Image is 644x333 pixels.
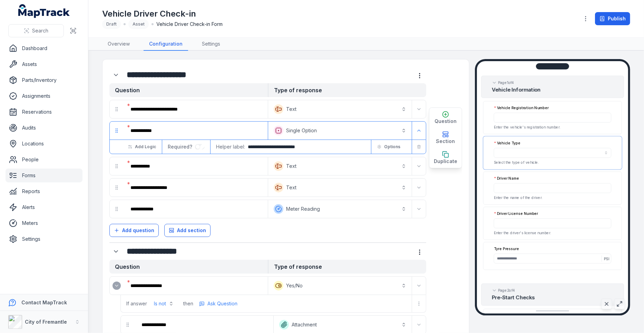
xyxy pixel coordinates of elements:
div: Draft [102,19,121,29]
input: :r4rg:-form-item-label [494,183,612,193]
a: Settings [196,38,226,51]
p: Enter the vehicle's registration number. [494,125,612,130]
input: :r4ri:-form-item-label [494,254,612,264]
span: Search [32,27,48,34]
div: drag [110,124,124,137]
div: drag [110,159,124,173]
button: Meter Reading [270,201,410,217]
button: Question [429,108,462,128]
a: Reports [6,184,82,198]
div: :r4js:-form-item-label [125,102,266,117]
button: Expand [413,104,425,115]
input: :r4rb:-form-item-label [494,113,612,123]
div: drag [121,318,135,332]
strong: City of Fremantle [25,319,67,325]
div: drag [110,202,124,216]
h2: Pre-Start Checks [492,294,614,301]
button: Section [429,128,462,148]
button: Is not [150,297,178,310]
button: Search [8,24,64,37]
div: Asset [128,19,149,29]
button: Publish [595,12,630,25]
span: Question [435,118,457,125]
span: Required? [168,144,195,150]
div: :r4l3:-form-item-label [125,278,266,293]
button: Attachment [275,317,410,332]
span: Section [436,138,455,145]
a: Settings [6,232,82,246]
button: Expand [109,245,123,258]
button: more-detail [413,246,426,259]
a: Reservations [6,105,82,119]
button: Text [270,102,410,117]
div: drag [110,181,124,194]
button: Expand [413,182,425,193]
button: Expand [413,280,425,291]
a: Meters [6,216,82,230]
span: Duplicate [434,158,457,165]
a: MapTrack [18,4,70,18]
strong: Question [109,260,268,274]
span: Page 2 of 4 [498,288,515,293]
label: Vehicle Type [494,141,520,146]
a: Assignments [6,89,82,103]
label: Vehicle Registration Number [494,105,549,111]
div: drag [110,102,124,116]
button: Expand [413,203,425,215]
button: more-detail [413,69,426,82]
button: Add Logic [124,141,160,153]
button: Expand [413,161,425,172]
div: :r4k8:-form-item-label [125,159,266,174]
svg: drag [114,163,119,169]
div: :r4l2:-form-item-label [110,279,124,293]
a: Forms [6,169,82,182]
strong: Contact MapTrack [21,299,67,305]
strong: Question [109,83,268,97]
button: Yes/No [270,278,410,293]
h1: Vehicle Driver Check-in [102,8,223,19]
button: more-detail [413,298,425,309]
p: Select the type of vehicle. [494,160,612,165]
span: If answer [126,300,147,307]
button: Expand [109,68,123,82]
button: Duplicate [429,148,462,168]
input: :r4r6:-form-item-label [195,144,205,150]
a: Alerts [6,200,82,214]
div: :r4jk:-form-item-label [109,68,124,82]
a: Overview [102,38,135,51]
svg: drag [114,128,119,133]
button: Add question [109,224,159,237]
div: :r4ke:-form-item-label [125,180,266,195]
span: Add section [177,227,206,234]
a: Dashboard [6,41,82,55]
button: more-detail [196,298,241,309]
button: Text [270,159,410,174]
svg: drag [114,106,119,112]
span: Ask Question [207,300,237,307]
div: :r4kq:-form-item-label [109,245,124,258]
span: Add Logic [135,144,156,150]
a: Assets [6,57,82,71]
p: Enter the driver's license number. [494,230,612,236]
label: Tyre Pressure [494,246,519,251]
button: Expand [413,319,425,330]
svg: drag [114,185,119,190]
button: Text [270,180,410,195]
span: Add question [122,227,154,234]
span: Page 1 of 4 [498,80,514,85]
a: Configuration [144,38,188,51]
svg: drag [114,206,119,212]
a: People [6,153,82,166]
span: Options [384,144,400,150]
svg: drag [125,322,130,327]
label: Driver Name [494,176,519,181]
a: Audits [6,121,82,135]
button: Expand [113,282,121,290]
span: Vehicle Driver Check-in Form [156,21,223,28]
div: :r4lf:-form-item-label [136,317,272,332]
p: Enter the name of the driver. [494,195,612,200]
button: Expand [413,125,425,136]
div: :r4k2:-form-item-label [125,123,266,138]
label: Check Fluid Levels [494,313,531,318]
strong: Type of response [268,260,426,274]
